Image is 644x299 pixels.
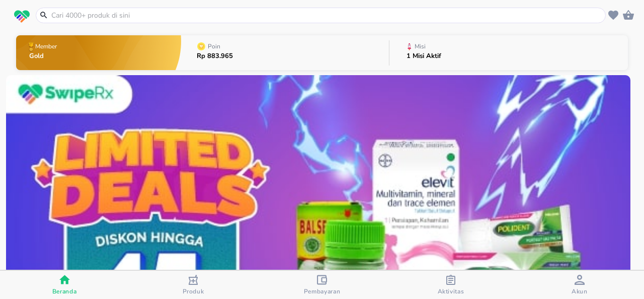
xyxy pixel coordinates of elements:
span: Beranda [52,287,77,295]
button: MemberGold [16,33,181,73]
span: Aktivitas [438,287,464,295]
input: Cari 4000+ produk di sini [50,10,603,21]
p: Misi [415,43,426,49]
p: 1 Misi Aktif [407,53,441,59]
p: Poin [208,43,220,49]
span: Pembayaran [304,287,341,295]
button: Produk [129,271,258,299]
p: Gold [29,53,59,59]
span: Produk [183,287,204,295]
button: PoinRp 883.965 [181,33,389,73]
p: Member [35,43,57,49]
button: Aktivitas [386,271,515,299]
p: Rp 883.965 [197,53,233,59]
button: Akun [515,271,644,299]
button: Pembayaran [258,271,386,299]
button: Misi1 Misi Aktif [389,33,628,73]
img: logo_swiperx_s.bd005f3b.svg [14,10,30,23]
span: Akun [572,287,588,295]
